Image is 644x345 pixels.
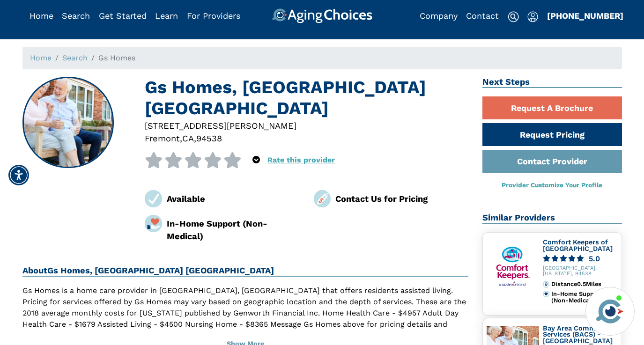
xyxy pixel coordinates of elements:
[167,192,300,205] div: Available
[335,192,468,205] div: Contact Us for Pricing
[8,165,29,185] div: Accessibility Menu
[543,281,549,287] img: distance.svg
[22,265,469,277] h2: About Gs Homes, [GEOGRAPHIC_DATA] [GEOGRAPHIC_DATA]
[62,11,90,21] a: Search
[194,133,196,143] span: ,
[551,281,617,287] div: Distance 0.5 Miles
[420,11,458,21] a: Company
[252,152,260,168] div: Popover trigger
[145,133,180,143] span: Fremont
[145,119,468,132] div: [STREET_ADDRESS][PERSON_NAME]
[551,291,617,304] div: In-Home Support (Non-Medical)
[547,11,623,21] a: [PHONE_NUMBER]
[182,133,194,143] span: CA
[459,154,635,281] iframe: iframe
[508,11,519,22] img: search-icon.svg
[22,47,622,69] nav: breadcrumb
[22,285,469,341] p: Gs Homes is a home care provider in [GEOGRAPHIC_DATA], [GEOGRAPHIC_DATA] that offers residents as...
[482,123,622,146] a: Request Pricing
[272,8,372,23] img: AgingChoices
[594,295,626,327] img: avatar
[167,217,300,243] div: In-Home Support (Non-Medical)
[267,155,335,164] a: Rate this provider
[62,53,88,62] a: Search
[99,11,147,21] a: Get Started
[527,11,538,22] img: user-icon.svg
[482,77,622,88] h2: Next Steps
[196,132,222,145] div: 94538
[466,11,499,21] a: Contact
[30,53,52,62] a: Home
[155,11,178,21] a: Learn
[543,324,613,345] a: Bay Area Community Services (BACS) - [GEOGRAPHIC_DATA]
[62,8,90,23] div: Popover trigger
[98,53,135,62] span: Gs Homes
[145,77,468,119] h1: Gs Homes, [GEOGRAPHIC_DATA] [GEOGRAPHIC_DATA]
[30,11,53,21] a: Home
[187,11,240,21] a: For Providers
[527,8,538,23] div: Popover trigger
[23,78,113,168] img: Gs Homes, Fremont CA
[180,133,182,143] span: ,
[482,96,622,119] a: Request A Brochure
[543,291,549,297] img: primary.svg
[482,150,622,173] a: Contact Provider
